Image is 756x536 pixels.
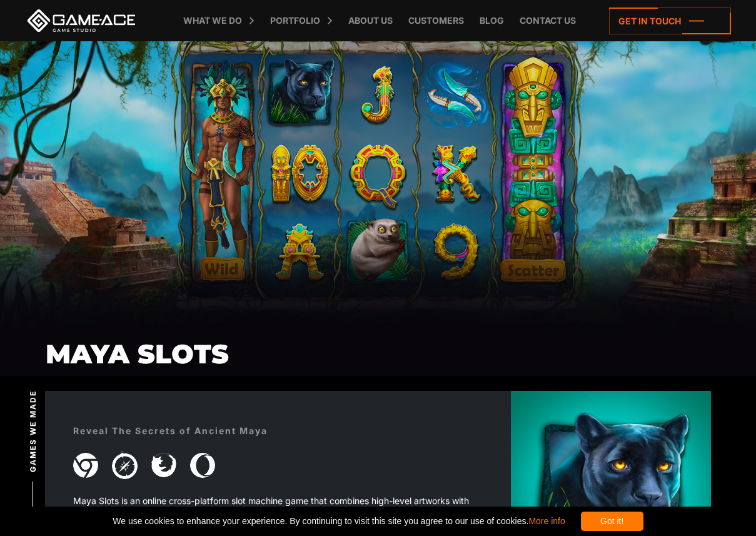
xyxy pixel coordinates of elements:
[73,424,268,437] div: Reveal The Secrets of Ancient Maya
[28,390,39,472] span: Games we made
[609,8,731,34] a: Get in touch
[46,340,712,369] h1: Maya Slots
[151,453,176,477] img: Image — Reveal The Secrets of Ancient Maya
[581,512,643,531] div: Got it!
[73,453,98,478] img: Image — Reveal The Secrets of Ancient Maya
[113,512,565,531] span: We use cookies to enhance your experience. By continuing to visit this site you agree to our use ...
[112,452,138,479] img: Image — Reveal The Secrets of Ancient Maya
[190,453,215,478] img: Image — Reveal The Secrets of Ancient Maya
[528,516,565,526] a: More info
